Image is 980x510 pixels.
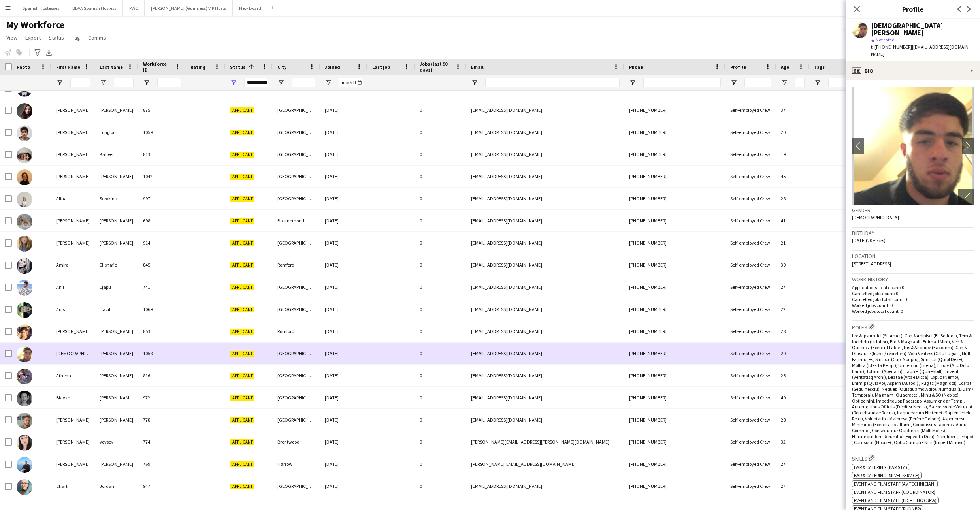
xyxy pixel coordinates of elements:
button: PWC [123,0,145,16]
div: [PHONE_NUMBER] [624,320,726,342]
input: First Name Filter Input [70,78,90,87]
p: Cancelled jobs total count: 0 [852,296,974,302]
div: 28 [776,320,809,342]
img: Amelia Roach [17,236,32,252]
button: Open Filter Menu [230,79,237,86]
div: [PHONE_NUMBER] [624,232,726,254]
p: Worked jobs total count: 0 [852,308,974,314]
span: Comms [88,34,106,41]
div: 972 [138,387,186,408]
div: 741 [138,276,186,298]
div: 28 [776,188,809,209]
span: Applicant [230,284,254,290]
img: Amira El-shafie [17,258,32,274]
input: Last Name Filter Input [114,78,134,87]
div: 845 [138,254,186,276]
div: 1042 [138,166,186,187]
div: Longfoot [95,121,138,143]
img: Charli Jordan [17,479,32,495]
div: [PERSON_NAME][EMAIL_ADDRESS][DOMAIN_NAME] [466,453,624,475]
h3: Skills [852,454,974,462]
span: Applicant [230,417,254,423]
div: 37 [776,99,809,121]
button: Open Filter Menu [277,79,285,86]
div: [PERSON_NAME] [95,232,138,254]
input: Profile Filter Input [744,78,771,87]
span: Bar & Catering (Barista) [854,464,907,470]
div: [PERSON_NAME] [95,210,138,231]
div: [DATE] [320,254,367,276]
div: [DATE] [320,365,367,386]
div: [PHONE_NUMBER] [624,143,726,165]
img: Blayze COLLINS-PERUCCHEtti [17,391,32,406]
div: 813 [138,143,186,165]
span: View [6,34,17,41]
p: Worked jobs count: 0 [852,302,974,308]
div: [EMAIL_ADDRESS][DOMAIN_NAME] [466,254,624,276]
button: Open Filter Menu [56,79,63,86]
h3: Gender [852,207,974,214]
div: [PERSON_NAME] [51,453,95,475]
div: 22 [776,298,809,320]
div: 0 [415,320,466,342]
div: 816 [138,365,186,386]
h3: Location [852,252,974,260]
div: Self-employed Crew [726,320,776,342]
div: Self-employed Crew [726,387,776,408]
a: Export [22,32,44,43]
div: 0 [415,409,466,431]
div: 947 [138,475,186,497]
div: 49 [776,387,809,408]
div: Self-employed Crew [726,254,776,276]
div: 41 [776,210,809,231]
div: [PHONE_NUMBER] [624,254,726,276]
div: [PHONE_NUMBER] [624,188,726,209]
div: Romford [273,320,320,342]
div: [DATE] [320,188,367,209]
div: [EMAIL_ADDRESS][DOMAIN_NAME] [466,320,624,342]
span: Applicant [230,130,254,135]
input: Phone Filter Input [643,78,721,87]
div: [DATE] [320,453,367,475]
div: 698 [138,210,186,231]
div: [PERSON_NAME] [51,166,95,187]
div: [PERSON_NAME] [51,409,95,431]
div: [GEOGRAPHIC_DATA] [273,232,320,254]
input: Email Filter Input [485,78,620,87]
div: 0 [415,99,466,121]
div: 26 [776,365,809,386]
div: [PERSON_NAME] [95,343,138,364]
div: 0 [415,276,466,298]
div: [PERSON_NAME]-PERUCCHEtti [95,387,138,408]
button: New Board [233,0,268,16]
div: 0 [415,453,466,475]
div: 0 [415,210,466,231]
span: Age [781,64,789,70]
div: [PHONE_NUMBER] [624,276,726,298]
div: 30 [776,254,809,276]
span: Lor & Ipsumdol (Sit Amet), Con & Adipisci (Eli Seddoe), Tem & Incididu (Utlabor), Etd & Magnaali ... [852,333,974,445]
div: [DATE] [320,431,367,453]
div: Bio [846,61,980,80]
a: Status [45,32,67,43]
a: Comms [85,32,109,43]
div: Self-employed Crew [726,99,776,121]
div: 914 [138,232,186,254]
div: [DATE] [320,298,367,320]
span: Rating [190,64,205,70]
button: Open Filter Menu [814,79,821,86]
div: [PERSON_NAME] [95,320,138,342]
span: Applicant [230,484,254,489]
div: Self-employed Crew [726,143,776,165]
div: 774 [138,431,186,453]
div: Kabeer [95,143,138,165]
span: Applicant [230,196,254,202]
span: Last job [372,64,390,70]
div: Voysey [95,431,138,453]
span: Workforce ID [143,61,171,73]
div: [PHONE_NUMBER] [624,431,726,453]
p: Applications total count: 0 [852,284,974,290]
div: 0 [415,254,466,276]
div: [EMAIL_ADDRESS][DOMAIN_NAME] [466,475,624,497]
div: [EMAIL_ADDRESS][DOMAIN_NAME] [466,298,624,320]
